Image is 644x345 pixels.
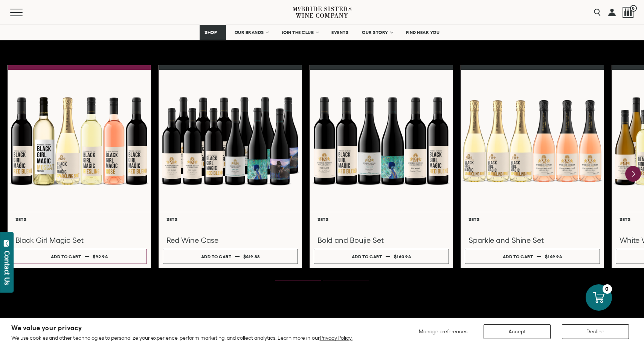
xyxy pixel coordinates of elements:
[484,324,551,339] button: Accept
[603,284,612,294] div: 0
[419,328,467,334] span: Manage preferences
[8,65,151,268] a: Black Girl Magic Set Sets Black Girl Magic Set Add to cart $92.94
[166,235,294,245] h3: Red Wine Case
[562,324,629,339] button: Decline
[12,249,147,264] button: Add to cart $92.94
[310,65,453,268] a: Bold & Boujie Red Wine Set Sets Bold and Boujie Set Add to cart $160.94
[11,325,353,331] h2: We value your privacy
[331,30,348,35] span: EVENTS
[314,249,449,264] button: Add to cart $160.94
[465,249,600,264] button: Add to cart $149.94
[10,9,37,16] button: Mobile Menu Trigger
[327,25,353,40] a: EVENTS
[51,251,81,262] div: Add to cart
[277,25,323,40] a: JOIN THE CLUB
[282,30,314,35] span: JOIN THE CLUB
[362,30,388,35] span: OUR STORY
[394,254,411,259] span: $160.94
[469,235,596,245] h3: Sparkle and Shine Set
[204,30,217,35] span: SHOP
[320,335,353,341] a: Privacy Policy.
[401,25,445,40] a: FIND NEAR YOU
[200,25,226,40] a: SHOP
[235,30,264,35] span: OUR BRANDS
[406,30,440,35] span: FIND NEAR YOU
[357,25,397,40] a: OUR STORY
[243,254,260,259] span: $419.88
[352,251,382,262] div: Add to cart
[15,235,143,245] h3: Black Girl Magic Set
[201,251,232,262] div: Add to cart
[3,251,11,285] div: Contact Us
[275,281,321,281] li: Page dot 1
[503,251,533,262] div: Add to cart
[630,5,637,12] span: 0
[414,324,472,339] button: Manage preferences
[625,166,641,182] button: Next
[317,235,445,245] h3: Bold and Boujie Set
[159,65,302,268] a: Red Wine Case Sets Red Wine Case Add to cart $419.88
[166,217,294,222] h6: Sets
[545,254,562,259] span: $149.94
[317,217,445,222] h6: Sets
[15,217,143,222] h6: Sets
[230,25,273,40] a: OUR BRANDS
[461,65,604,268] a: Sparkling and Shine Sparkling Set Sets Sparkle and Shine Set Add to cart $149.94
[163,249,298,264] button: Add to cart $419.88
[469,217,596,222] h6: Sets
[11,334,353,341] p: We use cookies and other technologies to personalize your experience, perform marketing, and coll...
[323,281,369,281] li: Page dot 2
[93,254,108,259] span: $92.94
